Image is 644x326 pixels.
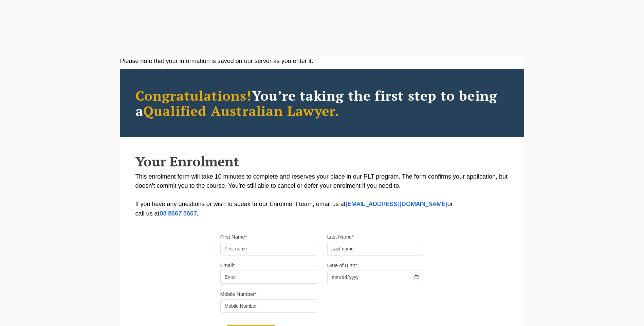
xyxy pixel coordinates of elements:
[135,172,509,219] p: This enrolment form will take 10 minutes to complete and reserves your place in our PLT program. ...
[220,242,317,256] input: First name
[135,88,509,118] h2: You’re taking the first step to being a
[220,299,317,313] input: Mobile Number
[220,262,235,269] label: Email*
[120,57,524,66] div: Please note that your information is saved on our server as you enter it.
[220,233,247,240] label: First Name*
[220,291,257,298] label: Mobile Number*
[346,202,447,207] a: [EMAIL_ADDRESS][DOMAIN_NAME]
[327,233,354,240] label: Last Name*
[135,86,252,104] span: Congratulations!
[143,102,339,120] span: Qualified Australian Lawyer.
[160,211,197,217] a: 03 8667 5667
[220,270,317,284] input: Email
[327,262,357,269] label: Date of Birth*
[135,154,509,169] h2: Your Enrolment
[327,242,424,256] input: Last name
